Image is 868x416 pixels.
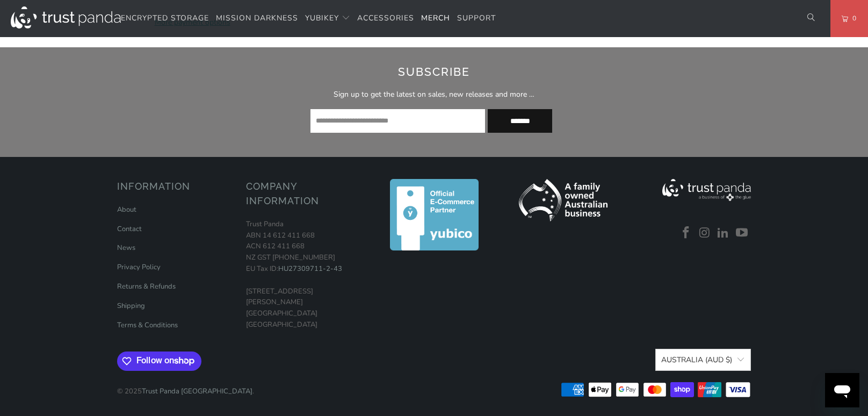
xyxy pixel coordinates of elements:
a: HU27309711-2-43 [278,264,342,274]
a: Trust Panda Australia on LinkedIn [715,226,732,240]
button: Australia (AUD $) [655,349,751,371]
a: Mission Darkness [216,6,298,31]
a: Support [457,6,496,31]
span: Encrypted Storage [121,13,209,23]
a: Shipping [117,301,145,311]
p: © 2025 . [117,375,254,397]
span: 0 [848,12,857,24]
a: Terms & Conditions [117,320,178,330]
a: Trust Panda [GEOGRAPHIC_DATA] [142,386,252,396]
span: Merch [421,13,450,23]
a: Accessories [357,6,414,31]
nav: Translation missing: en.navigation.header.main_nav [121,6,496,31]
span: Support [457,13,496,23]
a: News [117,243,135,253]
a: Trust Panda Australia on YouTube [734,226,750,240]
a: Contact [117,224,142,234]
img: Trust Panda Australia [11,6,121,28]
iframe: Button to launch messaging window [825,373,859,407]
span: YubiKey [305,13,339,23]
a: Trust Panda Australia on Facebook [678,226,694,240]
span: Accessories [357,13,414,23]
a: Merch [421,6,450,31]
a: Encrypted Storage [121,6,209,31]
a: About [117,205,136,214]
summary: YubiKey [305,6,350,31]
h2: Subscribe [179,63,689,81]
p: Trust Panda ABN 14 612 411 668 ACN 612 411 668 NZ GST [PHONE_NUMBER] EU Tax ID: [STREET_ADDRESS][... [246,219,364,331]
span: Mission Darkness [216,13,298,23]
p: Sign up to get the latest on sales, new releases and more … [179,89,689,101]
a: Returns & Refunds [117,282,176,291]
a: Trust Panda Australia on Instagram [697,226,713,240]
a: Privacy Policy [117,262,161,272]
